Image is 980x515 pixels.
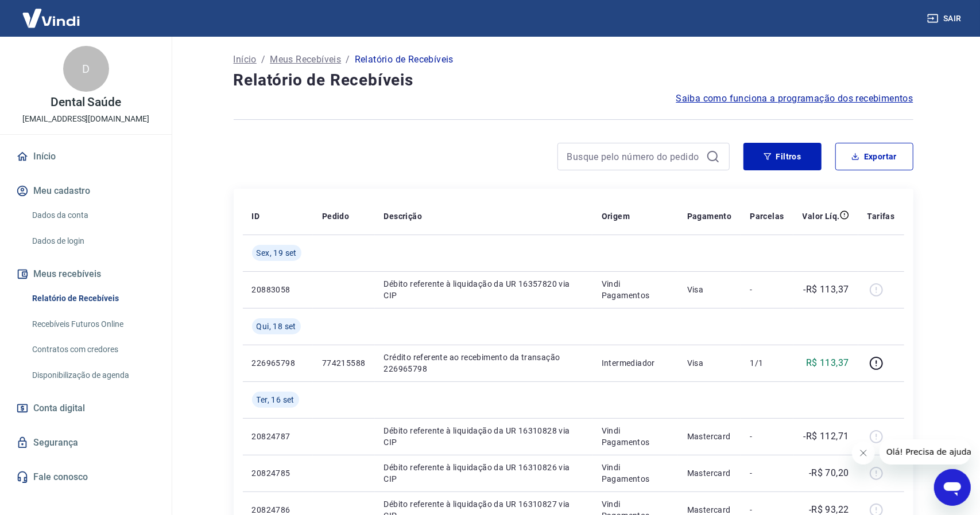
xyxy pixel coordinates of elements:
button: Sair [925,8,966,29]
p: ID [252,210,260,222]
p: 774215588 [322,357,366,369]
a: Fale conosco [14,465,158,490]
p: Débito referente à liquidação da UR 16357820 via CIP [384,278,583,301]
iframe: Mensagem da empresa [880,439,971,465]
p: Pedido [322,210,349,222]
p: Descrição [384,210,423,222]
button: Exportar [835,143,913,170]
p: Intermediador [602,357,669,369]
p: Vindi Pagamentos [602,278,669,301]
p: Débito referente à liquidação da UR 16310826 via CIP [384,462,583,485]
input: Busque pelo número do pedido [567,148,702,165]
p: R$ 113,37 [806,356,849,370]
a: Dados da conta [28,204,158,227]
p: 20824785 [252,467,304,479]
p: - [750,431,784,442]
a: Segurança [14,430,158,455]
p: Origem [602,210,630,222]
p: / [261,53,265,67]
p: Tarifas [867,210,895,222]
p: 20883058 [252,284,304,295]
p: Crédito referente ao recebimento da transação 226965798 [384,352,583,374]
img: Vindi [14,1,88,36]
a: Relatório de Recebíveis [28,287,158,310]
p: Pagamento [687,210,732,222]
a: Meus Recebíveis [270,53,341,67]
button: Meus recebíveis [14,262,158,287]
p: Mastercard [687,431,732,442]
span: Qui, 18 set [257,321,296,332]
p: Vindi Pagamentos [602,425,669,448]
p: -R$ 113,37 [804,283,849,296]
a: Disponibilização de agenda [28,364,158,387]
p: Visa [687,284,732,295]
span: Ter, 16 set [257,394,295,405]
p: Mastercard [687,467,732,479]
iframe: Fechar mensagem [852,442,875,465]
p: 226965798 [252,357,304,369]
div: D [63,46,109,92]
p: - [750,467,784,479]
button: Filtros [743,143,822,170]
p: - [750,284,784,295]
span: Sex, 19 set [257,247,297,259]
p: Valor Líq. [803,210,840,222]
a: Contratos com credores [28,338,158,361]
p: -R$ 70,20 [809,466,849,480]
p: Vindi Pagamentos [602,462,669,485]
a: Saiba como funciona a programação dos recebimentos [676,92,913,106]
p: [EMAIL_ADDRESS][DOMAIN_NAME] [22,113,149,125]
a: Recebíveis Futuros Online [28,313,158,336]
a: Início [14,144,158,169]
a: Conta digital [14,396,158,421]
a: Dados de login [28,229,158,253]
p: 1/1 [750,357,784,369]
p: Parcelas [750,210,784,222]
p: Débito referente à liquidação da UR 16310828 via CIP [384,425,583,448]
p: Visa [687,357,732,369]
p: Relatório de Recebíveis [355,53,454,67]
span: Olá! Precisa de ajuda? [7,8,96,17]
p: 20824787 [252,431,304,442]
p: / [346,53,350,67]
iframe: Botão para abrir a janela de mensagens [934,469,971,506]
button: Meu cadastro [14,178,158,204]
p: Dental Saúde [51,96,121,108]
h4: Relatório de Recebíveis [234,69,913,92]
span: Conta digital [33,400,85,416]
a: Início [234,53,257,67]
p: -R$ 112,71 [804,430,849,443]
